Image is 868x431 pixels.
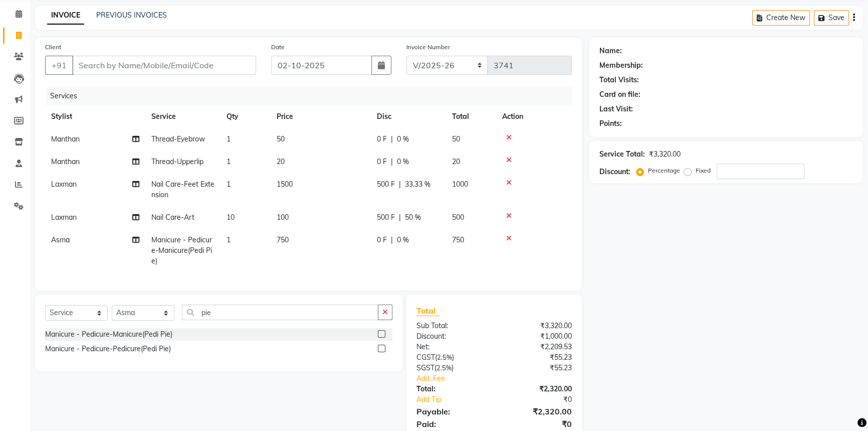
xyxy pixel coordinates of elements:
[271,105,371,128] th: Price
[377,179,395,190] span: 500 F
[51,157,80,166] span: Manthan
[409,405,494,417] div: Payable:
[277,134,285,143] span: 50
[51,180,77,189] span: Laxman
[599,167,630,177] div: Discount:
[46,87,579,105] div: Services
[599,46,622,56] div: Name:
[51,235,70,244] span: Asma
[72,56,256,75] input: Search by Name/Mobile/Email/Code
[151,134,205,143] span: Thread-Eyebrow
[227,180,231,189] span: 1
[397,235,409,245] span: 0 %
[494,352,579,363] div: ₹55.23
[494,363,579,373] div: ₹55.23
[45,344,171,354] div: Manicure - Pedicure-Pedicure(Pedi Pie)
[377,157,387,167] span: 0 F
[437,364,452,372] span: 2.5%
[494,342,579,352] div: ₹2,209.53
[391,157,393,167] span: |
[391,235,393,245] span: |
[51,134,80,143] span: Manthan
[599,60,643,71] div: Membership:
[599,89,640,100] div: Card on file:
[151,180,214,199] span: Nail Care-Feet Extension
[45,56,73,75] button: +91
[391,134,393,145] span: |
[452,180,468,189] span: 1000
[96,11,167,20] a: PREVIOUS INVOICES
[814,10,849,26] button: Save
[409,331,494,342] div: Discount:
[277,157,285,166] span: 20
[409,418,494,430] div: Paid:
[271,43,285,52] label: Date
[227,134,231,143] span: 1
[599,104,633,114] div: Last Visit:
[599,149,645,160] div: Service Total:
[397,157,409,167] span: 0 %
[416,306,440,316] span: Total
[405,179,430,190] span: 33.33 %
[452,157,460,166] span: 20
[277,235,289,244] span: 750
[409,384,494,394] div: Total:
[494,418,579,430] div: ₹0
[45,329,172,340] div: Manicure - Pedicure-Manicure(Pedi Pie)
[494,405,579,417] div: ₹2,320.00
[452,235,464,244] span: 750
[752,10,810,26] button: Create New
[409,352,494,363] div: ( )
[416,353,435,362] span: CGST
[406,43,450,52] label: Invoice Number
[599,75,639,85] div: Total Visits:
[399,212,401,223] span: |
[599,118,622,129] div: Points:
[277,213,289,222] span: 100
[696,166,711,175] label: Fixed
[399,179,401,190] span: |
[494,331,579,342] div: ₹1,000.00
[409,394,509,405] a: Add Tip
[409,342,494,352] div: Net:
[496,105,572,128] th: Action
[377,212,395,223] span: 500 F
[277,180,293,189] span: 1500
[227,157,231,166] span: 1
[446,105,496,128] th: Total
[151,157,203,166] span: Thread-Upperlip
[371,105,446,128] th: Disc
[397,134,409,145] span: 0 %
[45,105,145,128] th: Stylist
[409,363,494,373] div: ( )
[182,305,378,320] input: Search or Scan
[648,166,680,175] label: Percentage
[145,105,221,128] th: Service
[416,363,435,372] span: SGST
[151,235,212,265] span: Manicure - Pedicure-Manicure(Pedi Pie)
[45,43,61,52] label: Client
[405,212,421,223] span: 50 %
[494,321,579,331] div: ₹3,320.00
[51,213,77,222] span: Laxman
[151,213,194,222] span: Nail Care-Art
[508,394,579,405] div: ₹0
[227,213,235,222] span: 10
[377,235,387,245] span: 0 F
[377,134,387,145] span: 0 F
[227,235,231,244] span: 1
[437,353,452,361] span: 2.5%
[452,134,460,143] span: 50
[649,149,681,160] div: ₹3,320.00
[221,105,271,128] th: Qty
[409,373,580,384] a: Add. Fee
[494,384,579,394] div: ₹2,320.00
[452,213,464,222] span: 500
[409,321,494,331] div: Sub Total:
[47,7,84,25] a: INVOICE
